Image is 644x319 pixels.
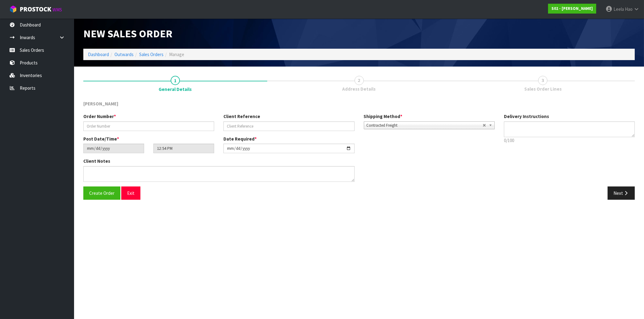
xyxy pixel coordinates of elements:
span: 2 [355,76,364,85]
a: Dashboard [88,51,109,57]
span: 3 [538,76,547,85]
label: Client Notes [83,158,110,164]
label: Client Reference [223,113,260,120]
span: General Details [83,96,635,204]
p: 0/100 [504,137,635,144]
span: Create Order [89,190,114,196]
span: [PERSON_NAME] [83,101,118,107]
label: Shipping Method [364,113,403,120]
span: Address Details [343,86,376,92]
span: 1 [171,76,180,85]
input: Client Reference [223,121,354,131]
span: Leela [613,6,624,12]
img: cube-alt.png [9,5,17,13]
span: Sales Order Lines [524,86,562,92]
span: Contracted Freight [367,122,483,129]
button: Next [608,186,635,200]
span: Hao [625,6,633,12]
input: Order Number [83,121,214,131]
span: Manage [169,51,184,57]
button: Create Order [83,186,120,200]
span: ProStock [20,5,51,13]
a: Sales Orders [139,51,164,57]
strong: S02 - [PERSON_NAME] [551,6,593,11]
label: Post Date/Time [83,136,119,142]
label: Delivery Instructions [504,113,549,120]
span: General Details [159,86,192,92]
label: Date Required [223,136,257,142]
small: WMS [52,7,62,13]
label: Order Number [83,113,116,120]
a: Outwards [114,51,134,57]
span: New Sales Order [83,27,172,40]
button: Exit [121,186,140,200]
